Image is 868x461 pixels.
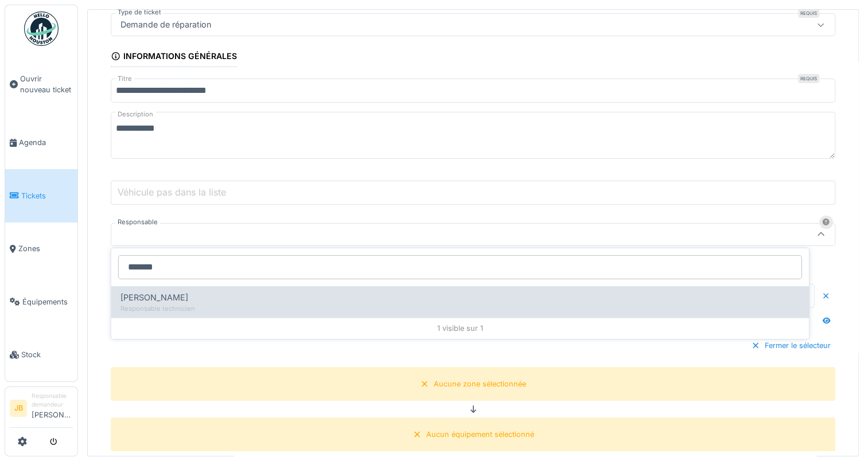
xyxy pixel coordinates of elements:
[111,318,809,338] div: 1 visible sur 1
[19,137,73,148] span: Agenda
[5,116,77,169] a: Agenda
[115,7,164,17] label: Type de ticket
[5,169,77,222] a: Tickets
[5,52,77,116] a: Ouvrir nouveau ticket
[5,222,77,275] a: Zones
[798,74,819,83] div: Requis
[5,275,77,328] a: Équipements
[22,296,73,307] span: Équipements
[32,392,73,409] div: Responsable demandeur
[18,243,73,254] span: Zones
[20,73,73,95] span: Ouvrir nouveau ticket
[115,217,160,227] label: Responsable
[746,338,835,353] div: Fermer le sélecteur
[120,304,800,314] div: Responsable technicien
[21,349,73,360] span: Stock
[24,11,59,46] img: Badge_color-CXgf-gQk.svg
[5,328,77,381] a: Stock
[115,185,228,199] label: Véhicule pas dans la liste
[116,18,216,31] div: Demande de réparation
[115,107,155,122] label: Description
[10,400,27,417] li: JB
[32,392,73,425] li: [PERSON_NAME]
[434,378,526,389] div: Aucune zone sélectionnée
[115,74,134,84] label: Titre
[21,190,73,201] span: Tickets
[10,392,73,428] a: JB Responsable demandeur[PERSON_NAME]
[111,48,237,67] div: Informations générales
[426,429,534,440] div: Aucun équipement sélectionné
[120,291,188,304] span: [PERSON_NAME]
[798,9,819,18] div: Requis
